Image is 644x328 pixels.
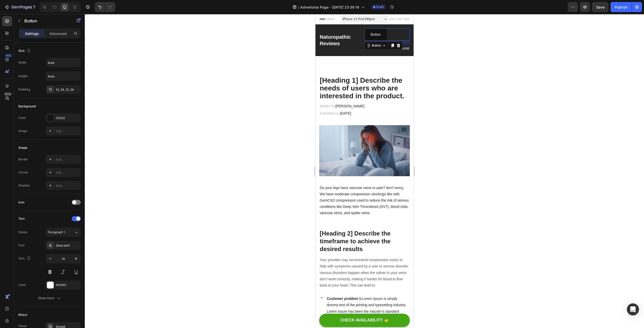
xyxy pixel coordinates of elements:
div: Font [18,243,25,248]
div: Text [18,216,25,221]
div: Open Intercom Messenger [627,303,639,315]
span: Paragraph 1 [48,230,65,235]
div: Sans-serif [56,243,79,248]
div: 121212 [56,116,79,120]
button: Save [592,2,609,12]
div: Effect [18,313,27,317]
iframe: Design area [315,14,414,328]
div: Background [18,104,36,109]
span: Save [596,5,605,9]
p: 7 [33,4,35,10]
p: Settings [25,31,39,36]
div: Shadow [18,183,30,188]
div: Width [18,60,27,65]
div: 450 [5,54,12,58]
div: Show more [38,296,61,301]
div: Publish [615,5,627,10]
div: Size [18,255,32,262]
span: / [298,5,299,10]
button: Show more [18,294,81,303]
div: Padding [18,87,30,92]
div: Add... [56,170,79,175]
div: 12, 24, 12, 24 [56,87,79,92]
div: Shape [18,146,27,150]
p: Advanced [50,31,67,36]
input: Auto [46,58,80,67]
span: Draft [376,5,384,9]
button: 7 [2,2,37,12]
div: Undo/Redo [95,2,115,12]
button: Publish [611,2,632,12]
div: Border [18,157,28,162]
div: Image [18,129,27,133]
div: Color [18,116,26,120]
div: Color [18,283,26,287]
div: Beta [4,92,12,96]
div: Add... [56,129,79,133]
div: Icon [18,200,24,205]
div: Height [18,74,28,78]
input: Auto [46,72,80,81]
div: Corner [18,170,28,175]
div: Add... [56,157,79,162]
div: FFFFFF [56,283,79,288]
div: Add... [56,183,79,188]
p: Button [24,18,67,24]
span: Advertorial Page - [DATE] 23:36:19 [300,5,359,10]
div: Styles [18,230,27,235]
div: Size [18,48,32,54]
button: Paragraph 1 [46,228,81,237]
